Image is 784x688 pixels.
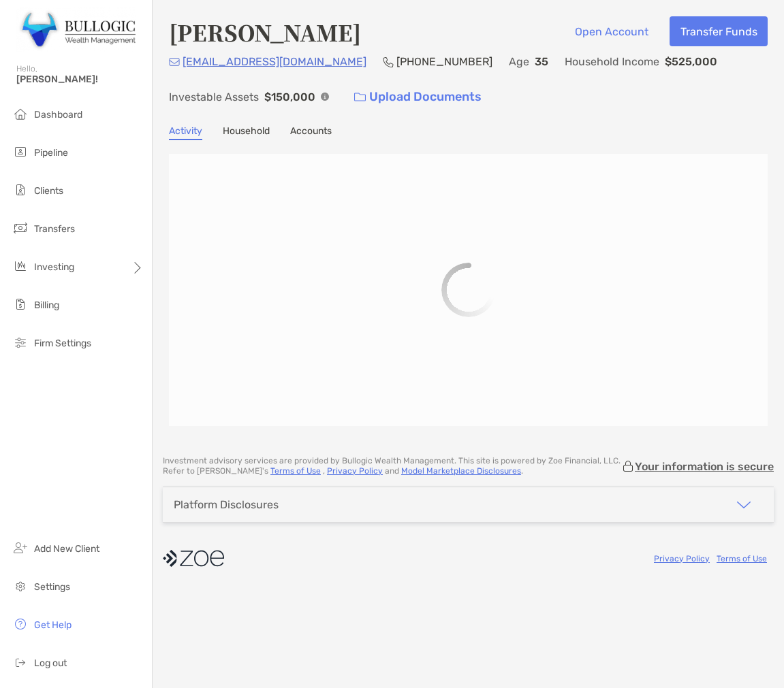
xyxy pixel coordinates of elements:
[12,540,29,556] img: add_new_client icon
[183,53,366,70] p: [EMAIL_ADDRESS][DOMAIN_NAME]
[34,147,68,159] span: Pipeline
[223,125,270,140] a: Household
[34,338,91,349] span: Firm Settings
[16,73,144,85] span: [PERSON_NAME]!
[12,616,29,632] img: get-help icon
[665,53,717,70] p: $525,000
[383,56,394,67] img: Phone Icon
[12,182,29,198] img: clients icon
[12,105,29,122] img: dashboard icon
[670,16,768,46] button: Transfer Funds
[565,53,659,70] p: Household Income
[354,93,366,102] img: button icon
[509,53,529,70] p: Age
[169,88,259,105] p: Investable Assets
[345,82,490,112] a: Upload Documents
[717,554,767,563] a: Terms of Use
[264,88,315,105] p: $150,000
[16,5,136,54] img: Zoe Logo
[174,498,279,511] div: Platform Disclosures
[163,456,621,476] p: Investment advisory services are provided by Bullogic Wealth Management . This site is powered by...
[34,261,74,273] span: Investing
[34,543,99,555] span: Add New Client
[401,466,521,476] a: Model Marketplace Disclosures
[169,125,202,140] a: Activity
[34,185,63,197] span: Clients
[34,657,67,669] span: Log out
[396,53,492,70] p: [PHONE_NUMBER]
[163,543,224,574] img: company logo
[270,466,321,476] a: Terms of Use
[654,554,710,563] a: Privacy Policy
[12,258,29,274] img: investing icon
[34,581,70,593] span: Settings
[34,619,72,631] span: Get Help
[12,144,29,160] img: pipeline icon
[635,460,774,473] p: Your information is secure
[34,299,59,311] span: Billing
[736,497,752,513] img: icon arrow
[12,334,29,350] img: firm-settings icon
[564,16,659,46] button: Open Account
[321,93,329,101] img: Info Icon
[12,296,29,312] img: billing icon
[169,16,361,48] h4: [PERSON_NAME]
[290,125,332,140] a: Accounts
[327,466,383,476] a: Privacy Policy
[12,220,29,236] img: transfers icon
[12,578,29,594] img: settings icon
[535,53,548,70] p: 35
[12,654,29,670] img: logout icon
[169,58,180,66] img: Email Icon
[34,223,75,235] span: Transfers
[34,109,82,120] span: Dashboard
